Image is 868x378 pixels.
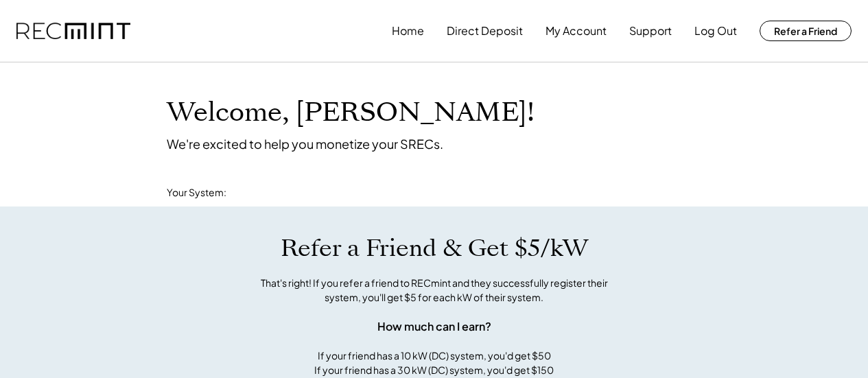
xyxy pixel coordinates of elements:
[281,234,588,263] h1: Refer a Friend & Get $5/kW
[167,97,535,129] h1: Welcome, [PERSON_NAME]!
[694,17,737,45] button: Log Out
[546,17,607,45] button: My Account
[16,23,130,40] img: recmint-logotype%403x.png
[167,136,443,152] div: We're excited to help you monetize your SRECs.
[760,21,852,41] button: Refer a Friend
[629,17,672,45] button: Support
[314,349,554,377] div: If your friend has a 10 kW (DC) system, you'd get $50 If your friend has a 30 kW (DC) system, you...
[246,276,623,305] div: That's right! If you refer a friend to RECmint and they successfully register their system, you'l...
[377,318,491,335] div: How much can I earn?
[167,186,226,200] div: Your System:
[447,17,523,45] button: Direct Deposit
[392,17,424,45] button: Home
